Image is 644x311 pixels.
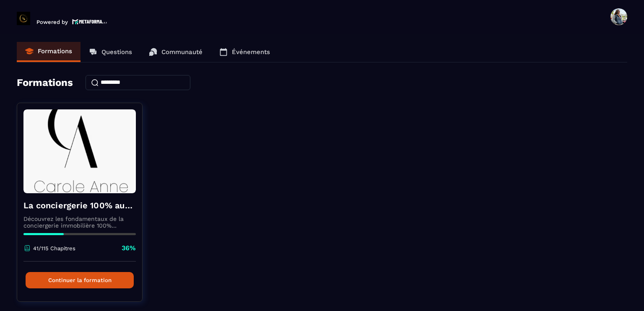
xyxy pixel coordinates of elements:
p: 41/115 Chapitres [33,245,75,251]
a: Questions [80,42,140,62]
img: logo [72,18,107,25]
h4: La conciergerie 100% automatisée [23,200,136,211]
a: Communauté [140,42,211,62]
button: Continuer la formation [26,272,134,288]
p: Powered by [36,19,68,25]
p: Formations [38,47,72,55]
p: Communauté [161,48,203,56]
p: Événements [232,48,270,56]
p: Questions [101,48,132,56]
img: logo-branding [17,12,30,25]
a: Formations [17,42,80,62]
p: Découvrez les fondamentaux de la conciergerie immobilière 100% automatisée. Cette formation est c... [23,215,136,229]
p: 36% [122,244,136,253]
img: formation-background [23,109,136,193]
a: Événements [211,42,278,62]
h4: Formations [17,77,73,88]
